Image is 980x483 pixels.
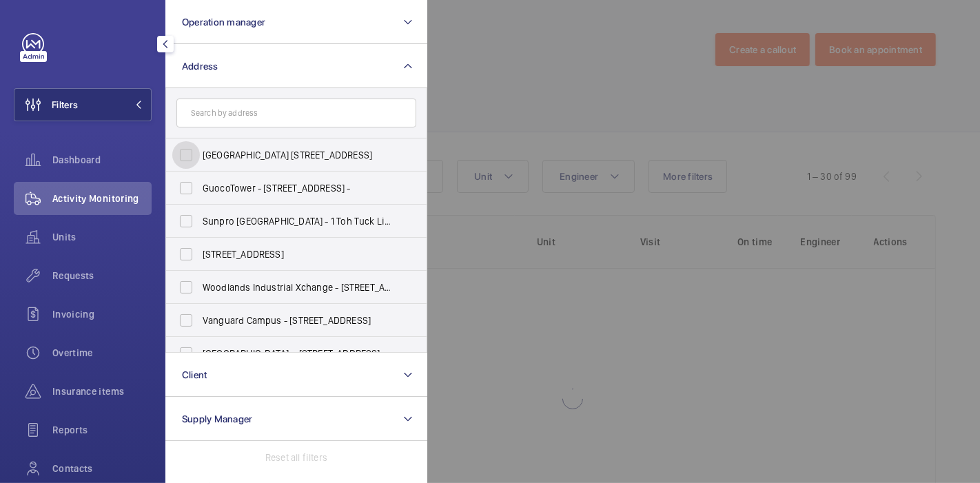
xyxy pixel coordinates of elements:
[52,98,78,112] span: Filters
[14,88,152,121] button: Filters
[52,269,152,282] span: Requests
[52,346,152,360] span: Overtime
[52,462,152,475] span: Contacts
[52,153,152,167] span: Dashboard
[52,230,152,244] span: Units
[52,423,152,437] span: Reports
[52,192,152,205] span: Activity Monitoring
[52,384,152,398] span: Insurance items
[52,307,152,321] span: Invoicing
